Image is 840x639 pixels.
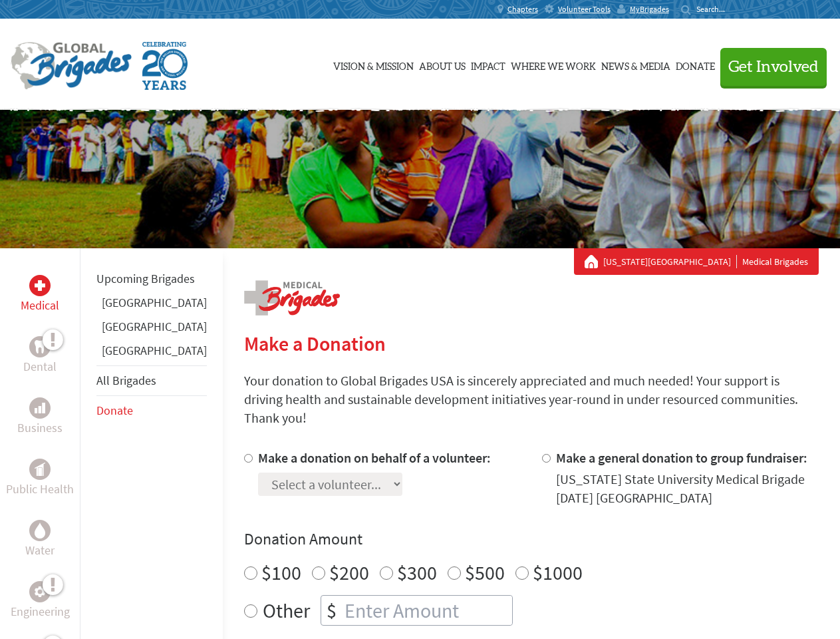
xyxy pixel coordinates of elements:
img: logo-medical.png [244,280,340,316]
div: Medical [29,275,51,296]
p: Water [25,541,55,560]
img: Water [35,523,45,538]
img: Public Health [35,463,45,476]
div: $ [321,596,342,625]
li: Donate [96,396,207,425]
img: Dental [35,340,45,353]
button: Get Involved [720,48,827,86]
span: Volunteer Tools [558,4,611,15]
a: [US_STATE][GEOGRAPHIC_DATA] [603,255,737,268]
a: About Us [419,31,466,98]
p: Engineering [11,602,70,621]
p: Dental [23,357,57,376]
div: Dental [29,336,51,357]
li: All Brigades [96,365,207,396]
li: Panama [96,341,207,365]
a: Where We Work [511,31,596,98]
div: [US_STATE] State University Medical Brigade [DATE] [GEOGRAPHIC_DATA] [556,470,819,507]
img: Medical [35,280,45,291]
p: Business [17,419,63,437]
a: News & Media [601,31,670,98]
h4: Donation Amount [244,529,819,550]
label: $200 [329,560,369,585]
li: Guatemala [96,318,207,341]
a: Vision & Mission [333,31,414,98]
a: EngineeringEngineering [11,581,70,621]
img: Global Brigades Celebrating 20 Years [142,42,188,90]
img: Global Brigades Logo [11,42,132,90]
img: Engineering [35,586,45,597]
label: $100 [261,560,301,585]
a: Public HealthPublic Health [6,459,74,499]
div: Water [29,520,51,541]
div: Medical Brigades [585,255,808,268]
a: [GEOGRAPHIC_DATA] [102,295,207,310]
a: [GEOGRAPHIC_DATA] [102,343,207,358]
p: Public Health [6,480,74,499]
li: Ghana [96,294,207,318]
a: Impact [471,31,505,98]
div: Business [29,397,51,419]
div: Engineering [29,581,51,602]
a: Donate [676,31,715,98]
a: MedicalMedical [21,275,59,315]
input: Enter Amount [342,596,512,625]
input: Search... [696,4,734,14]
label: $300 [397,560,437,585]
p: Your donation to Global Brigades USA is sincerely appreciated and much needed! Your support is dr... [244,371,819,427]
p: Medical [21,296,59,315]
label: $500 [465,560,505,585]
a: DentalDental [23,336,57,376]
span: Chapters [507,4,538,15]
a: WaterWater [25,520,55,560]
label: Other [263,595,310,626]
li: Upcoming Brigades [96,264,207,294]
span: Get Involved [728,59,819,75]
a: Upcoming Brigades [96,271,195,286]
label: $1000 [533,560,583,585]
a: Donate [96,403,133,418]
span: MyBrigades [630,4,669,15]
a: BusinessBusiness [17,397,63,437]
label: Make a general donation to group fundraiser: [556,449,807,466]
a: All Brigades [96,373,156,388]
div: Public Health [29,459,51,480]
a: [GEOGRAPHIC_DATA] [102,319,207,334]
img: Business [35,403,45,413]
h2: Make a Donation [244,331,819,355]
label: Make a donation on behalf of a volunteer: [258,449,491,466]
